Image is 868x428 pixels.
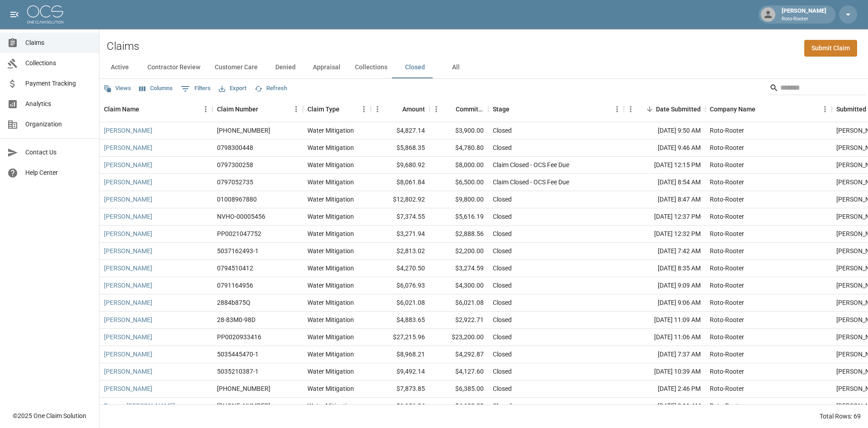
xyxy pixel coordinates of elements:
span: Organization [25,120,92,129]
div: 0798300448 [217,143,253,152]
div: Total Rows: 69 [820,412,861,421]
span: Contact Us [25,148,92,157]
div: dynamic tabs [99,57,868,78]
div: Water Mitigation [307,229,354,238]
div: Water Mitigation [307,350,354,359]
a: [PERSON_NAME] [104,281,152,290]
div: $5,868.35 [371,139,429,157]
div: Closed [493,212,512,221]
button: Export [217,82,249,96]
button: Refresh [252,82,289,96]
div: $6,076.93 [371,277,429,294]
div: PP0020933416 [217,332,261,341]
button: Customer Care [208,57,265,78]
div: Water Mitigation [307,143,354,152]
div: $2,922.71 [429,312,488,329]
div: Date Submitted [656,96,701,122]
div: Closed [493,281,512,290]
div: Water Mitigation [307,367,354,376]
div: Roto-Rooter [710,332,744,341]
div: [DATE] 8:54 AM [624,174,705,191]
div: © 2025 One Claim Solution [13,411,86,420]
div: Water Mitigation [307,281,354,290]
div: 0794510412 [217,264,253,273]
div: Amount [371,96,429,122]
a: Submit Claim [804,40,857,57]
div: Roto-Rooter [710,367,744,376]
div: 01008967880 [217,195,257,204]
div: Closed [493,246,512,255]
div: $9,492.14 [371,363,429,380]
span: Analytics [25,99,92,109]
div: [DATE] 8:35 AM [624,260,705,277]
div: 5037162493-1 [217,246,259,255]
div: $2,200.00 [429,243,488,260]
button: Menu [289,102,303,116]
div: $6,136.34 [371,398,429,415]
button: Menu [199,102,212,116]
a: [PERSON_NAME] [104,212,152,221]
div: Roto-Rooter [710,195,744,204]
div: Water Mitigation [307,160,354,169]
div: Water Mitigation [307,178,354,187]
div: Roto-Rooter [710,384,744,393]
div: Company Name [710,96,755,122]
a: [PERSON_NAME] [104,246,152,255]
button: Denied [265,57,306,78]
div: Roto-Rooter [710,315,744,324]
span: Collections [25,58,92,68]
div: Claim Closed - OCS Fee Due [493,178,569,187]
div: Roto-Rooter [710,401,744,410]
div: 0797052735 [217,178,253,187]
div: Closed [493,298,512,307]
div: $9,680.92 [371,157,429,174]
div: $4,292.87 [429,346,488,363]
button: Sort [390,103,402,115]
div: $6,500.00 [429,174,488,191]
div: 5035210387-1 [217,367,259,376]
p: Roto-Rooter [782,15,826,23]
div: Roto-Rooter [710,212,744,221]
div: Water Mitigation [307,126,354,135]
div: Roto-Rooter [710,229,744,238]
div: Closed [493,315,512,324]
div: Closed [493,350,512,359]
a: [PERSON_NAME] [104,264,152,273]
div: Water Mitigation [307,401,354,410]
span: Help Center [25,168,92,178]
a: [PERSON_NAME] [104,350,152,359]
div: Search [769,81,866,97]
div: Committed Amount [429,96,488,122]
div: Claim Number [217,96,258,122]
div: $7,374.55 [371,208,429,226]
button: Sort [643,103,656,115]
a: [PERSON_NAME] [104,384,152,393]
div: Claim Type [303,96,371,122]
button: Sort [340,103,352,115]
div: $6,385.00 [429,380,488,398]
div: Roto-Rooter [710,264,744,273]
div: $3,900.00 [429,122,488,139]
div: $4,780.80 [429,139,488,157]
div: Water Mitigation [307,315,354,324]
div: [DATE] 7:37 AM [624,346,705,363]
div: $23,200.00 [429,329,488,346]
div: Closed [493,126,512,135]
div: Stage [488,96,624,122]
div: Roto-Rooter [710,246,744,255]
div: Date Submitted [624,96,705,122]
button: Contractor Review [140,57,208,78]
div: [DATE] 12:37 PM [624,208,705,226]
div: $8,000.00 [429,157,488,174]
div: Water Mitigation [307,264,354,273]
img: ocs-logo-white-transparent.png [27,5,63,24]
div: Roto-Rooter [710,281,744,290]
div: $4,620.00 [429,398,488,415]
button: Menu [357,102,371,116]
button: Menu [610,102,624,116]
h2: Claims [107,40,139,53]
div: $2,813.02 [371,243,429,260]
div: Claim Name [99,96,212,122]
div: Roto-Rooter [710,126,744,135]
div: $4,127.60 [429,363,488,380]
